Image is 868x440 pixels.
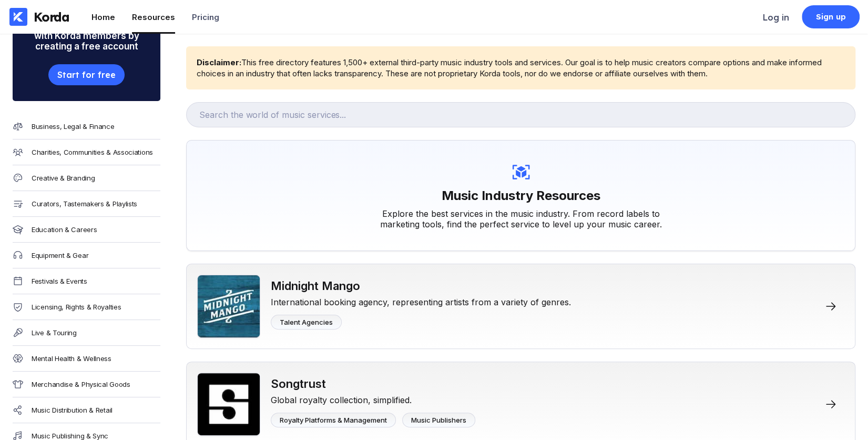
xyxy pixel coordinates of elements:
a: Equipment & Gear [13,243,160,268]
div: Live & Touring [32,328,77,337]
div: Licensing, Rights & Royalties [32,303,121,311]
a: Curators, Tastemakers & Playlists [13,191,160,217]
div: Equipment & Gear [32,251,88,259]
input: Search the world of music services... [186,102,855,127]
a: Licensing, Rights & Royalties [13,294,160,320]
a: Charities, Communities & Associations [13,139,160,165]
a: Live & Touring [13,320,160,346]
img: Midnight Mango [197,275,260,338]
div: Education & Careers [32,225,97,234]
div: Curators, Tastemakers & Playlists [32,199,137,208]
div: Home [91,12,115,22]
a: Sign up [802,5,860,28]
div: Mental Health & Wellness [32,354,111,363]
a: Creative & Branding [13,165,160,191]
a: Education & Careers [13,217,160,243]
div: Explore the best services in the music industry. From record labels to marketing tools, find the ... [363,208,679,229]
a: Festivals & Events [13,268,160,294]
div: Korda [34,9,69,25]
h1: Music Industry Resources [442,183,600,208]
div: Music Publishers [411,416,466,424]
div: Start for free [57,69,115,80]
div: Merchandise & Physical Goods [32,380,130,388]
a: Merchandise & Physical Goods [13,372,160,397]
a: Mental Health & Wellness [13,346,160,372]
div: Royalty Platforms & Management [280,416,387,424]
button: Start for free [48,64,124,85]
div: Log in [763,12,789,23]
b: Disclaimer: [197,57,241,67]
div: Sign up [816,12,846,22]
div: Resources [132,12,175,22]
div: Creative & Branding [32,174,95,182]
div: Music Distribution & Retail [32,406,113,414]
div: Pricing [192,12,219,22]
a: Music Distribution & Retail [13,397,160,423]
a: Business, Legal & Finance [13,114,160,139]
div: Charities, Communities & Associations [32,148,153,156]
div: Global royalty collection, simplified. [271,391,475,405]
div: This free directory features 1,500+ external third-party music industry tools and services. Our g... [197,57,845,79]
a: Midnight MangoMidnight MangoInternational booking agency, representing artists from a variety of ... [186,264,855,349]
div: Songtrust [271,377,475,391]
div: Midnight Mango [271,279,571,293]
div: Save services and connect with Korda members by creating a free account [13,7,160,64]
img: Songtrust [197,373,260,436]
div: Talent Agencies [280,318,333,326]
div: International booking agency, representing artists from a variety of genres. [271,293,571,307]
div: Music Publishing & Sync [32,432,108,440]
div: Business, Legal & Finance [32,122,115,131]
div: Festivals & Events [32,277,87,285]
